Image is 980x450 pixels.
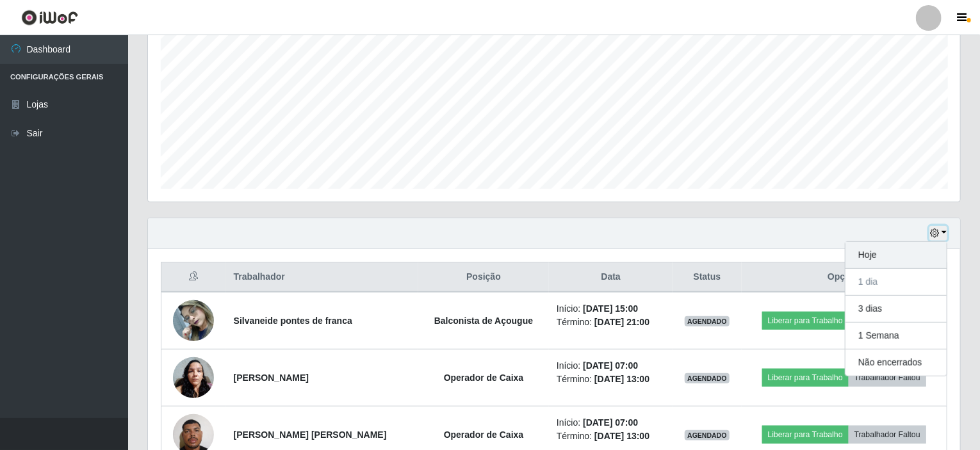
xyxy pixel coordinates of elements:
time: [DATE] 21:00 [594,317,649,327]
th: Posição [418,262,549,293]
span: AGENDADO [685,316,730,326]
span: AGENDADO [685,373,730,383]
th: Status [673,262,741,293]
li: Início: [557,302,665,316]
strong: [PERSON_NAME] [234,373,309,383]
li: Término: [557,373,665,386]
img: CoreUI Logo [21,10,78,26]
button: Liberar para Trabalho [762,426,849,444]
button: Trabalhador Faltou [849,369,926,387]
li: Início: [557,359,665,373]
time: [DATE] 15:00 [583,303,638,314]
time: [DATE] 07:00 [583,360,638,371]
button: Hoje [845,242,947,269]
li: Início: [557,416,665,430]
button: Trabalhador Faltou [849,426,926,444]
strong: Operador de Caixa [444,373,524,383]
button: Não encerrados [845,350,947,376]
button: 3 dias [845,296,947,323]
strong: Silvaneide pontes de franca [234,316,352,326]
time: [DATE] 13:00 [594,431,649,441]
span: AGENDADO [685,430,730,440]
strong: Balconista de Açougue [434,316,533,326]
li: Término: [557,430,665,443]
time: [DATE] 07:00 [583,417,638,428]
img: 1745451442211.jpeg [173,293,214,348]
li: Término: [557,316,665,329]
button: 1 dia [845,269,947,296]
th: Opções [742,262,947,293]
th: Trabalhador [226,262,418,293]
button: Liberar para Trabalho [762,312,849,330]
th: Data [549,262,673,293]
strong: Operador de Caixa [444,430,524,440]
img: 1714848493564.jpeg [173,350,214,405]
strong: [PERSON_NAME] [PERSON_NAME] [234,430,387,440]
time: [DATE] 13:00 [594,374,649,384]
button: Liberar para Trabalho [762,369,849,387]
button: 1 Semana [845,323,947,350]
